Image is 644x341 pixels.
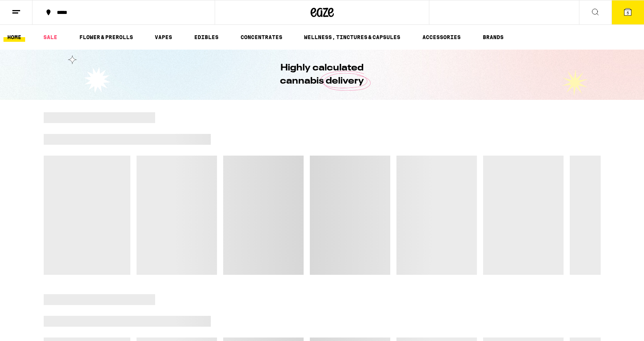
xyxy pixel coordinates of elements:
a: ACCESSORIES [419,33,465,42]
a: CONCENTRATES [237,33,286,42]
span: 5 [627,10,629,15]
a: HOME [3,33,25,42]
button: BRANDS [479,33,507,42]
a: EDIBLES [190,33,222,42]
a: SALE [39,33,61,42]
h1: Highly calculated cannabis delivery [258,62,386,88]
a: FLOWER & PREROLLS [75,33,137,42]
a: VAPES [151,33,176,42]
a: WELLNESS, TINCTURES & CAPSULES [300,33,404,42]
button: 5 [612,0,644,24]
